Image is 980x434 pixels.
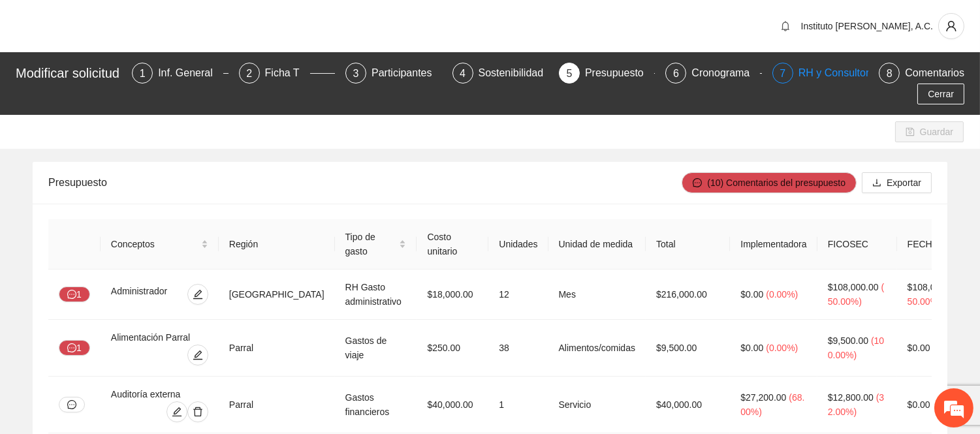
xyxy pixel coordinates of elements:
[167,407,187,417] span: edit
[353,68,359,79] span: 3
[417,270,488,320] td: $18,000.00
[887,68,893,79] span: 8
[371,63,443,84] div: Participantes
[417,377,488,433] td: $40,000.00
[219,270,335,320] td: [GEOGRAPHIC_DATA]
[452,63,548,84] div: 4Sostenibilidad
[417,219,488,270] th: Costo unitario
[585,63,654,84] div: Presupuesto
[488,219,548,270] th: Unidades
[682,172,857,193] button: message(10) Comentarios del presupuesto
[801,21,933,31] span: Instituto [PERSON_NAME], A.C.
[548,377,646,433] td: Servicio
[908,399,930,410] span: $0.00
[548,320,646,377] td: Alimentos/comidas
[166,401,187,422] button: edit
[111,284,178,305] div: Administrador
[335,270,417,320] td: RH Gasto administrativo
[59,340,90,356] button: message1
[265,63,310,84] div: Ficha T
[548,219,646,270] th: Unidad de medida
[239,63,335,84] div: 2Ficha T
[48,164,682,201] div: Presupuesto
[417,320,488,377] td: $250.00
[740,343,763,353] span: $0.00
[67,343,76,354] span: message
[460,68,466,79] span: 4
[766,343,798,353] span: ( 0.00% )
[665,63,761,84] div: 6Cronograma
[776,21,795,31] span: bell
[928,87,954,101] span: Cerrar
[111,330,208,345] div: Alimentación Parral
[780,68,785,79] span: 7
[548,270,646,320] td: Mes
[111,237,198,251] span: Conceptos
[646,377,730,433] td: $40,000.00
[872,178,881,189] span: download
[938,13,964,39] button: user
[740,392,786,403] span: $27,200.00
[908,343,930,353] span: $0.00
[887,176,921,190] span: Exportar
[817,219,897,270] th: FICOSEC
[828,335,868,346] span: $9,500.00
[740,289,763,300] span: $0.00
[16,63,124,84] div: Modificar solicitud
[67,400,76,409] span: message
[707,176,846,190] span: (10) Comentarios del presupuesto
[345,230,397,258] span: Tipo de gasto
[673,68,679,79] span: 6
[219,320,335,377] td: Parral
[101,219,219,270] th: Conceptos
[7,292,249,338] textarea: Escriba su mensaje y pulse “Intro”
[345,63,441,84] div: 3Participantes
[895,121,964,142] button: saveGuardar
[188,289,208,300] span: edit
[219,219,335,270] th: Región
[862,172,932,193] button: downloadExportar
[132,63,228,84] div: 1Inf. General
[646,219,730,270] th: Total
[246,68,252,79] span: 2
[59,287,90,302] button: message1
[479,63,554,84] div: Sostenibilidad
[766,289,798,300] span: ( 0.00% )
[908,282,958,292] span: $108,000.00
[567,68,573,79] span: 5
[905,63,964,84] div: Comentarios
[158,63,223,84] div: Inf. General
[559,63,655,84] div: 5Presupuesto
[67,290,76,300] span: message
[646,320,730,377] td: $9,500.00
[917,84,964,104] button: Cerrar
[140,68,146,79] span: 1
[219,377,335,433] td: Parral
[488,377,548,433] td: 1
[897,219,977,270] th: FECHAC
[691,63,760,84] div: Cronograma
[335,320,417,377] td: Gastos de viaje
[828,392,874,403] span: $12,800.00
[939,20,964,32] span: user
[335,377,417,433] td: Gastos financieros
[775,16,796,37] button: bell
[59,397,85,412] button: message
[828,282,879,292] span: $108,000.00
[335,219,417,270] th: Tipo de gasto
[76,142,180,274] span: Estamos en línea.
[214,7,245,38] div: Minimizar ventana de chat en vivo
[488,320,548,377] td: 38
[188,350,208,360] span: edit
[772,63,868,84] div: 7RH y Consultores
[693,178,702,189] span: message
[111,387,208,401] div: Auditoría externa
[488,270,548,320] td: 12
[187,401,208,422] button: delete
[798,63,891,84] div: RH y Consultores
[879,63,964,84] div: 8Comentarios
[188,407,208,417] span: delete
[187,345,208,365] button: edit
[646,270,730,320] td: $216,000.00
[68,67,219,84] div: Chatee con nosotros ahora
